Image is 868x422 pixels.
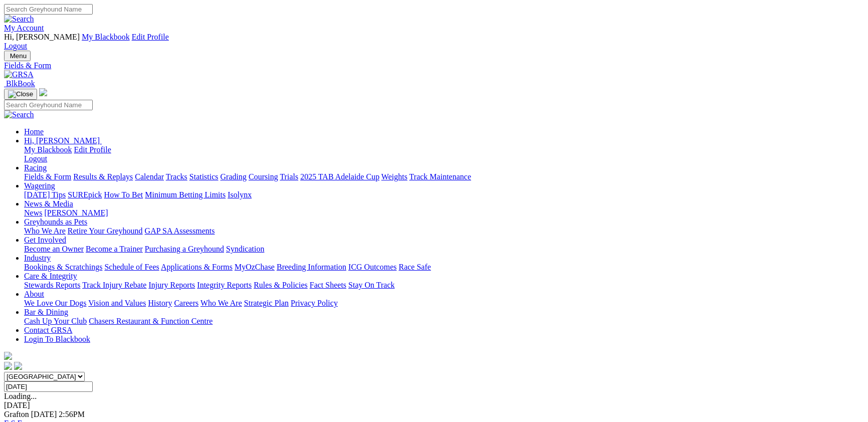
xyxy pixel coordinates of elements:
a: Who We Are [200,299,242,307]
div: Hi, [PERSON_NAME] [24,145,864,163]
a: [PERSON_NAME] [44,208,108,217]
a: Schedule of Fees [104,263,159,271]
button: Toggle navigation [4,51,31,61]
span: Hi, [PERSON_NAME] [24,136,100,145]
a: Tracks [166,172,187,181]
a: My Account [4,24,44,32]
a: Strategic Plan [244,299,289,307]
a: Track Injury Rebate [82,281,146,289]
a: Purchasing a Greyhound [145,245,224,253]
a: BlkBook [4,79,35,88]
a: Track Maintenance [409,172,471,181]
a: Become a Trainer [86,245,143,253]
a: Bar & Dining [24,308,68,316]
a: Edit Profile [74,145,111,154]
a: Logout [24,154,47,163]
a: Bookings & Scratchings [24,263,102,271]
a: About [24,290,44,298]
div: Racing [24,172,864,181]
a: Fact Sheets [310,281,346,289]
a: Race Safe [398,263,430,271]
a: Become an Owner [24,245,84,253]
div: Bar & Dining [24,317,864,326]
a: Grading [221,172,247,181]
div: Industry [24,263,864,272]
a: Stewards Reports [24,281,80,289]
a: Results & Replays [73,172,133,181]
a: Edit Profile [132,33,169,41]
a: Trials [280,172,298,181]
input: Select date [4,381,93,392]
a: Isolynx [228,190,252,199]
div: Care & Integrity [24,281,864,290]
a: Privacy Policy [291,299,338,307]
div: Greyhounds as Pets [24,227,864,236]
img: logo-grsa-white.png [4,352,12,360]
a: Care & Integrity [24,272,77,280]
span: BlkBook [6,79,35,88]
button: Toggle navigation [4,89,37,100]
div: Get Involved [24,245,864,254]
a: Greyhounds as Pets [24,218,87,226]
a: [DATE] Tips [24,190,66,199]
a: Industry [24,254,51,262]
a: Injury Reports [148,281,195,289]
a: Fields & Form [4,61,864,70]
a: Who We Are [24,227,66,235]
a: 2025 TAB Adelaide Cup [300,172,379,181]
a: Login To Blackbook [24,335,90,343]
img: twitter.svg [14,362,22,370]
div: About [24,299,864,308]
span: [DATE] [31,410,57,418]
a: Logout [4,42,27,50]
a: Syndication [226,245,264,253]
a: News & Media [24,199,73,208]
img: GRSA [4,70,34,79]
a: Hi, [PERSON_NAME] [24,136,102,145]
a: Contact GRSA [24,326,72,334]
a: Rules & Policies [254,281,308,289]
a: Applications & Forms [161,263,233,271]
span: Loading... [4,392,37,400]
a: GAP SA Assessments [145,227,215,235]
a: Home [24,127,44,136]
img: Search [4,15,34,24]
a: Wagering [24,181,55,190]
a: Breeding Information [277,263,346,271]
img: Search [4,110,34,119]
span: Hi, [PERSON_NAME] [4,33,80,41]
a: Retire Your Greyhound [68,227,143,235]
input: Search [4,4,93,15]
div: My Account [4,33,864,51]
a: My Blackbook [24,145,72,154]
a: SUREpick [68,190,102,199]
a: Stay On Track [348,281,394,289]
a: News [24,208,42,217]
a: Coursing [249,172,278,181]
a: Careers [174,299,198,307]
a: Get Involved [24,236,66,244]
a: Weights [381,172,407,181]
a: Vision and Values [88,299,146,307]
img: logo-grsa-white.png [39,88,47,96]
div: News & Media [24,208,864,218]
a: Fields & Form [24,172,71,181]
a: Chasers Restaurant & Function Centre [89,317,212,325]
div: Wagering [24,190,864,199]
input: Search [4,100,93,110]
span: Grafton [4,410,29,418]
a: ICG Outcomes [348,263,396,271]
a: MyOzChase [235,263,275,271]
span: 2:56PM [59,410,85,418]
a: Racing [24,163,47,172]
img: Close [8,90,33,98]
a: Integrity Reports [197,281,252,289]
img: facebook.svg [4,362,12,370]
div: [DATE] [4,401,864,410]
span: Menu [10,52,27,60]
a: Cash Up Your Club [24,317,87,325]
a: History [148,299,172,307]
a: Calendar [135,172,164,181]
a: How To Bet [104,190,143,199]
